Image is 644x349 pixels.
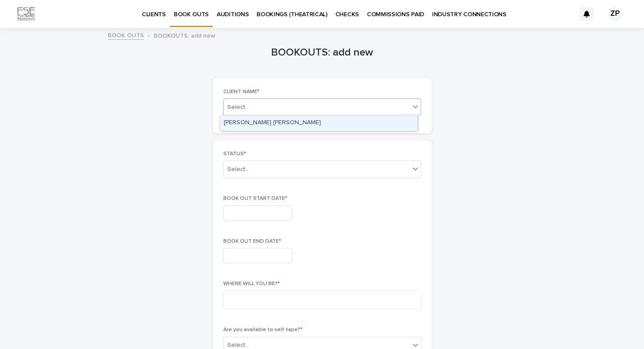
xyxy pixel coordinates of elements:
span: BOOK OUT START DATE [223,196,287,201]
span: CLIENT NAME [223,89,260,94]
p: BOOKOUTS: add new [154,30,215,40]
a: BOOK OUTS [108,30,144,40]
div: Zach Daniel Porter [220,115,417,131]
span: BOOK OUT END DATE [223,239,281,244]
h1: BOOKOUTS: add new [213,46,432,59]
div: Select... [227,165,249,174]
span: WHERE WILL YOU BE? [223,281,280,286]
span: Are you available to self-tape? [223,327,303,332]
img: Km9EesSdRbS9ajqhBzyo [18,5,35,23]
div: Select... [227,103,249,112]
span: STATUS [223,151,246,157]
div: ZP [608,7,622,21]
